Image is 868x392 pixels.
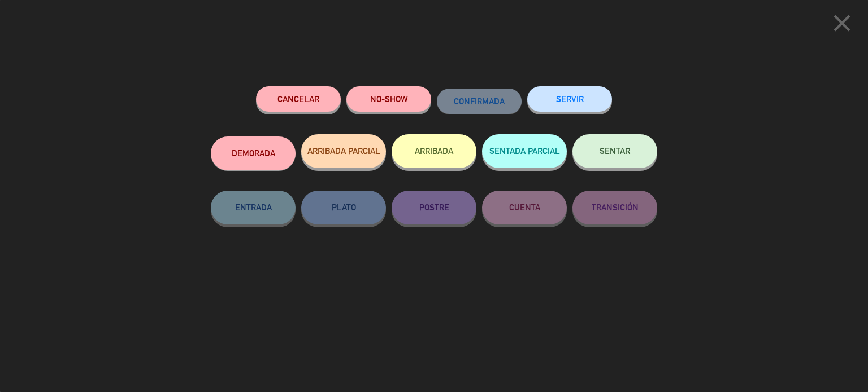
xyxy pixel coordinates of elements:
[211,136,296,170] button: DEMORADA
[392,134,476,168] button: ARRIBADA
[301,191,386,224] button: PLATO
[307,146,380,156] span: ARRIBADA PARCIAL
[392,191,476,224] button: POSTRE
[211,191,296,224] button: ENTRADA
[828,9,856,37] i: close
[482,191,567,224] button: CUENTA
[346,86,431,112] button: NO-SHOW
[256,86,341,112] button: Cancelar
[482,134,567,168] button: SENTADA PARCIAL
[572,191,657,224] button: TRANSICIÓN
[600,146,630,156] span: SENTAR
[454,96,505,106] span: CONFIRMADA
[527,86,612,112] button: SERVIR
